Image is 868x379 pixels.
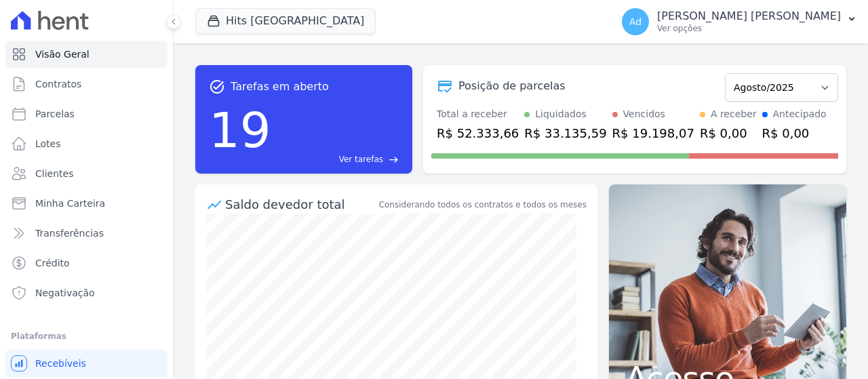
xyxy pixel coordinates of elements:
a: Negativação [5,279,167,306]
div: Liquidados [535,107,587,121]
a: Visão Geral [5,41,167,68]
a: Ver tarefas east [277,153,399,165]
span: Tarefas em aberto [231,79,329,95]
span: east [389,155,399,165]
a: Recebíveis [5,350,167,377]
span: Lotes [35,137,61,151]
span: Visão Geral [35,47,90,61]
div: Vencidos [623,107,665,121]
button: Hits [GEOGRAPHIC_DATA] [195,8,376,34]
div: Antecipado [773,107,827,121]
span: Clientes [35,167,73,180]
span: Contratos [35,77,81,91]
p: [PERSON_NAME] [PERSON_NAME] [657,9,841,23]
a: Lotes [5,130,167,157]
span: Minha Carteira [35,197,105,210]
div: R$ 33.135,59 [524,124,606,142]
a: Parcelas [5,100,167,127]
p: Ver opções [657,23,841,34]
div: Saldo devedor total [225,195,376,214]
div: R$ 19.198,07 [612,124,694,142]
span: Parcelas [35,107,75,121]
span: Negativação [35,286,95,300]
div: Considerando todos os contratos e todos os meses [379,199,587,211]
a: Minha Carteira [5,190,167,217]
div: Plataformas [11,328,162,344]
div: R$ 0,00 [700,124,757,142]
span: Recebíveis [35,357,86,370]
span: Crédito [35,256,70,270]
span: Transferências [35,226,104,240]
div: A receber [711,107,757,121]
a: Crédito [5,250,167,277]
span: task_alt [209,79,225,95]
div: Total a receber [437,107,519,121]
div: 19 [209,95,271,165]
button: Ad [PERSON_NAME] [PERSON_NAME] Ver opções [611,3,868,41]
a: Transferências [5,220,167,247]
div: R$ 0,00 [762,124,827,142]
span: Ver tarefas [339,153,383,165]
div: R$ 52.333,66 [437,124,519,142]
a: Clientes [5,160,167,187]
span: Ad [629,17,642,26]
div: Posição de parcelas [458,78,566,94]
a: Contratos [5,71,167,98]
